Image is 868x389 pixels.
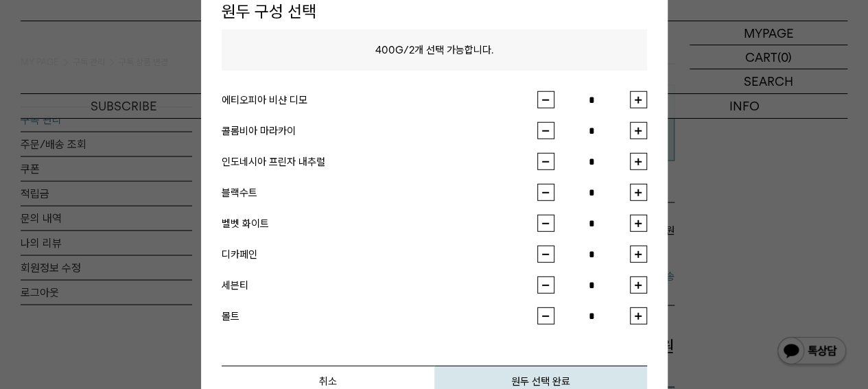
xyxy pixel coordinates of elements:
[409,44,414,56] span: 2
[222,122,537,139] div: 콜롬비아 마라카이
[222,246,537,262] div: 디카페인
[375,44,403,56] span: 400G
[222,307,537,324] div: 몰트
[222,91,537,108] div: 에티오피아 비샨 디모
[222,184,537,200] div: 블랙수트
[222,153,537,169] div: 인도네시아 프린자 내추럴
[222,30,647,71] p: / 개 선택 가능합니다.
[222,215,537,231] div: 벨벳 화이트
[222,276,537,293] div: 세븐티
